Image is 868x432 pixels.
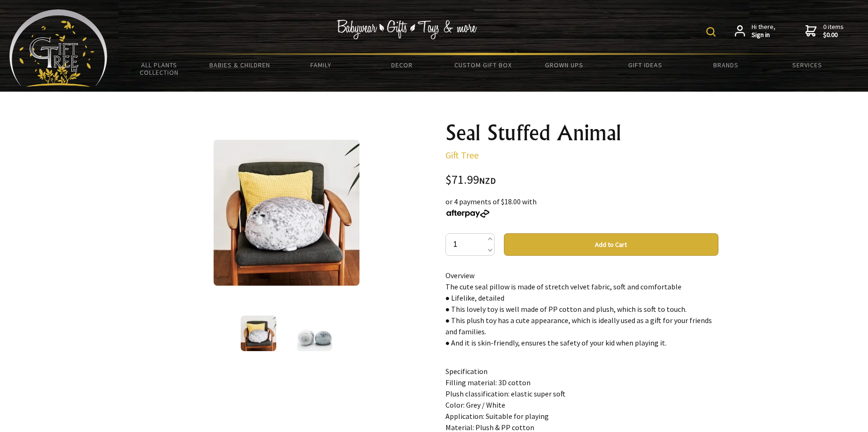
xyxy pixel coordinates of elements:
a: Gift Ideas [604,55,685,75]
span: 0 items [823,22,844,39]
img: Seal Stuffed Animal [241,316,276,351]
strong: $0.00 [823,31,844,39]
a: Decor [361,55,442,75]
a: Family [280,55,361,75]
a: Grown Ups [524,55,604,75]
a: All Plants Collection [119,55,200,82]
a: 0 items$0.00 [805,23,844,39]
a: Babies & Children [200,55,280,75]
strong: Sign in [752,31,775,39]
p: Overview The cute seal pillow is made of stretch velvet fabric, soft and comfortable ● Lifelike, ... [445,270,718,360]
h1: Seal Stuffed Animal [445,122,718,144]
a: Services [767,55,847,75]
a: Hi there,Sign in [735,23,775,39]
img: Seal Stuffed Animal [297,316,332,351]
img: Seal Stuffed Animal [214,140,359,286]
a: Brands [686,55,767,75]
button: Add to Cart [504,233,718,256]
a: Custom Gift Box [443,55,524,75]
img: Babyware - Gifts - Toys and more... [9,9,108,87]
img: Afterpay [445,209,490,218]
img: Babywear - Gifts - Toys & more [337,20,477,39]
img: product search [706,27,716,36]
span: Hi there, [752,23,775,39]
div: or 4 payments of $18.00 with [445,196,718,218]
span: NZD [479,175,496,186]
a: Gift Tree [445,149,479,161]
div: $71.99 [445,174,718,187]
